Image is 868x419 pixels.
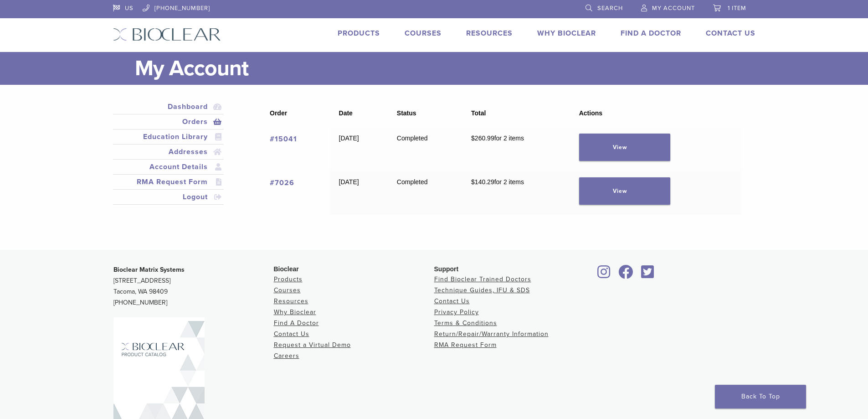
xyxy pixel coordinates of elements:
[471,134,475,142] span: $
[274,286,301,294] a: Courses
[434,286,530,294] a: Technique Guides, IFU & SDS
[652,5,695,12] span: My Account
[595,270,614,279] a: Bioclear
[274,275,303,283] a: Products
[434,341,497,349] a: RMA Request Form
[462,127,570,171] td: for 2 items
[339,134,359,142] time: [DATE]
[434,275,531,283] a: Find Bioclear Trained Doctors
[135,52,755,85] h1: My Account
[434,330,549,338] a: Return/Repair/Warranty Information
[274,319,319,327] a: Find A Doctor
[388,127,462,171] td: Completed
[270,178,294,187] a: View order number 7026
[597,5,623,12] span: Search
[113,28,221,41] img: Bioclear
[621,29,681,38] a: Find A Doctor
[638,270,657,279] a: Bioclear
[113,266,185,274] strong: Bioclear Matrix Systems
[471,109,486,117] span: Total
[274,352,299,360] a: Careers
[274,330,309,338] a: Contact Us
[274,265,299,273] span: Bioclear
[405,29,442,38] a: Courses
[270,109,287,117] span: Order
[115,116,222,127] a: Orders
[434,265,459,273] span: Support
[115,161,222,172] a: Account Details
[434,319,497,327] a: Terms & Conditions
[113,99,224,216] nav: Account pages
[274,297,308,305] a: Resources
[115,191,222,202] a: Logout
[274,308,316,316] a: Why Bioclear
[434,297,470,305] a: Contact Us
[270,134,297,144] a: View order number 15041
[471,178,494,186] span: 140.29
[339,178,359,186] time: [DATE]
[397,109,416,117] span: Status
[115,146,222,157] a: Addresses
[462,171,570,215] td: for 2 items
[115,176,222,187] a: RMA Request Form
[338,29,380,38] a: Products
[579,177,670,205] a: View order 7026
[113,264,274,308] p: [STREET_ADDRESS] Tacoma, WA 98409 [PHONE_NUMBER]
[579,109,602,117] span: Actions
[715,385,806,409] a: Back To Top
[466,29,513,38] a: Resources
[339,109,353,117] span: Date
[728,5,746,12] span: 1 item
[471,178,475,186] span: $
[706,29,755,38] a: Contact Us
[115,101,222,112] a: Dashboard
[616,270,637,279] a: Bioclear
[579,134,670,161] a: View order 15041
[388,171,462,215] td: Completed
[274,341,351,349] a: Request a Virtual Demo
[115,131,222,142] a: Education Library
[471,134,494,142] span: 260.99
[537,29,596,38] a: Why Bioclear
[434,308,479,316] a: Privacy Policy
